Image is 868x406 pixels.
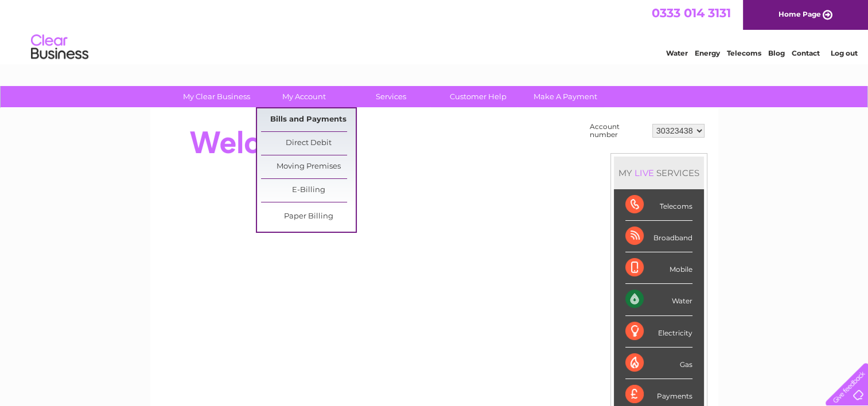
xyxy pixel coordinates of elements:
div: Mobile [625,252,692,284]
a: 0333 014 3131 [652,6,731,20]
div: Electricity [625,316,692,348]
a: Energy [695,49,720,57]
td: Account number [587,120,649,142]
a: Customer Help [431,86,526,107]
a: Paper Billing [261,205,356,228]
a: Direct Debit [261,132,356,155]
div: MY SERVICES [614,157,704,189]
div: LIVE [632,167,656,178]
a: Bills and Payments [261,108,356,131]
img: logo.png [30,30,89,65]
a: Services [344,86,438,107]
a: Make A Payment [518,86,613,107]
a: My Clear Business [169,86,264,107]
div: Telecoms [625,189,692,221]
a: E-Billing [261,179,356,202]
div: Clear Business is a trading name of Verastar Limited (registered in [GEOGRAPHIC_DATA] No. 3667643... [164,6,706,56]
a: Log out [830,49,857,57]
a: Blog [768,49,785,57]
div: Water [625,284,692,315]
div: Broadband [625,221,692,252]
a: Contact [792,49,820,57]
a: Moving Premises [261,155,356,178]
a: Water [666,49,688,57]
a: Telecoms [727,49,761,57]
a: My Account [256,86,351,107]
div: Gas [625,348,692,379]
